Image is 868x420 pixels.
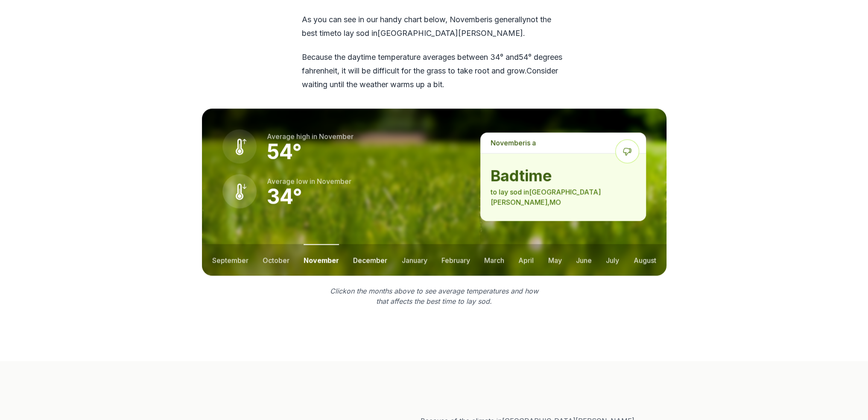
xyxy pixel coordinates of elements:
[212,244,248,276] button: september
[491,187,635,207] p: to lay sod in [GEOGRAPHIC_DATA][PERSON_NAME] , MO
[325,286,544,306] p: Click on the months above to see average temperatures and how that affects the best time to lay sod.
[263,244,289,276] button: october
[267,139,302,164] strong: 54 °
[267,184,302,209] strong: 34 °
[491,138,525,147] span: november
[302,50,567,91] p: Because the daytime temperature averages between 34 ° and 54 ° degrees fahrenheit, it will be dif...
[484,244,504,276] button: march
[491,167,635,184] strong: bad time
[450,15,487,24] span: november
[518,244,534,276] button: april
[267,176,351,186] p: Average low in
[317,177,351,185] span: november
[267,131,354,141] p: Average high in
[402,244,427,276] button: january
[353,244,387,276] button: december
[302,13,567,91] div: As you can see in our handy chart below, is generally not the best time to lay sod in [GEOGRAPHIC...
[606,244,619,276] button: july
[633,244,656,276] button: august
[576,244,592,276] button: june
[319,132,354,141] span: november
[480,132,646,153] p: is a
[304,244,339,276] button: november
[441,244,470,276] button: february
[548,244,562,276] button: may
